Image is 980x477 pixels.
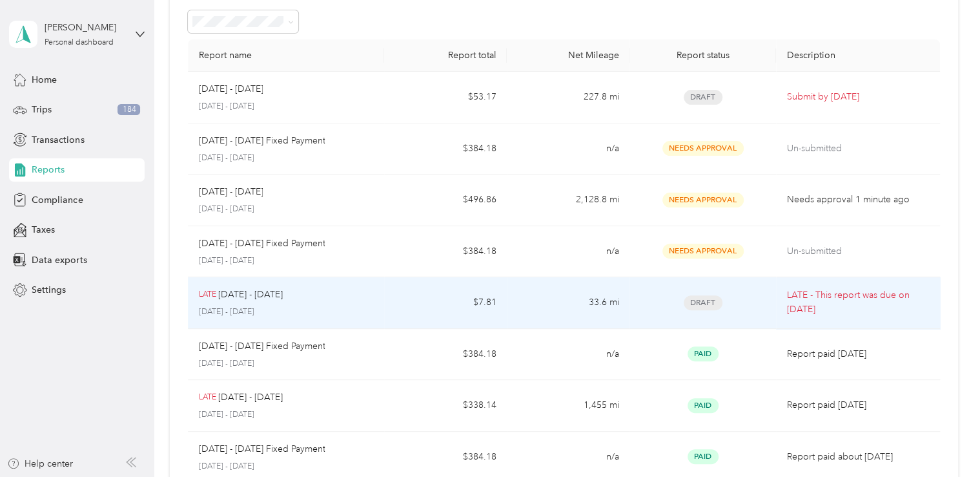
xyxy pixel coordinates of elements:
span: Paid [688,449,719,464]
iframe: Everlance-gr Chat Button Frame [908,405,980,477]
td: 33.6 mi [507,277,629,329]
p: [DATE] - [DATE] [198,255,374,267]
span: Draft [684,90,722,105]
p: [DATE] - [DATE] [198,82,263,96]
span: Settings [32,283,66,297]
th: Report name [188,39,384,72]
p: Needs approval 1 minute ago [786,193,929,207]
span: Needs Approval [662,141,744,156]
p: Submit by [DATE] [786,90,929,104]
p: Report paid [DATE] [786,347,929,361]
p: LATE - This report was due on [DATE] [786,288,929,317]
th: Report total [384,39,507,72]
p: [DATE] - [DATE] [198,409,374,421]
p: [DATE] - [DATE] [198,204,374,215]
p: LATE [198,392,216,403]
p: [DATE] - [DATE] [218,390,283,405]
td: 2,128.8 mi [507,175,629,226]
p: [DATE] - [DATE] [198,101,374,112]
p: [DATE] - [DATE] Fixed Payment [198,339,325,354]
p: [DATE] - [DATE] [198,185,263,199]
td: $7.81 [384,277,507,329]
span: Needs Approval [662,244,744,259]
td: n/a [507,123,629,175]
span: Reports [32,163,65,176]
span: Draft [684,295,722,310]
p: [DATE] - [DATE] Fixed Payment [198,237,325,251]
span: Needs Approval [662,193,744,207]
td: $338.14 [384,380,507,432]
th: Net Mileage [507,39,629,72]
p: [DATE] - [DATE] [198,153,374,164]
span: Taxes [32,223,55,237]
p: Un-submitted [786,244,929,259]
p: Report paid about [DATE] [786,450,929,464]
span: Data exports [32,253,87,267]
td: $384.18 [384,226,507,278]
p: [DATE] - [DATE] Fixed Payment [198,134,325,148]
span: Home [32,73,57,87]
span: Paid [688,346,719,361]
p: [DATE] - [DATE] [198,461,374,472]
span: Compliance [32,193,83,207]
p: [DATE] - [DATE] [198,306,374,318]
th: Description [776,39,939,72]
td: n/a [507,226,629,278]
div: [PERSON_NAME] [45,21,125,34]
p: Report paid [DATE] [786,398,929,412]
span: Paid [688,398,719,413]
div: Report status [640,50,766,61]
p: LATE [198,289,216,301]
button: Help center [7,457,73,471]
td: $53.17 [384,72,507,123]
p: [DATE] - [DATE] [218,288,283,302]
td: $496.86 [384,175,507,226]
p: [DATE] - [DATE] Fixed Payment [198,442,325,456]
td: n/a [507,329,629,381]
td: $384.18 [384,329,507,381]
p: [DATE] - [DATE] [198,358,374,370]
div: Personal dashboard [45,39,114,47]
span: 184 [117,104,140,116]
td: $384.18 [384,123,507,175]
span: Trips [32,103,52,116]
td: 227.8 mi [507,72,629,123]
p: Un-submitted [786,142,929,156]
span: Transactions [32,133,84,147]
td: 1,455 mi [507,380,629,432]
